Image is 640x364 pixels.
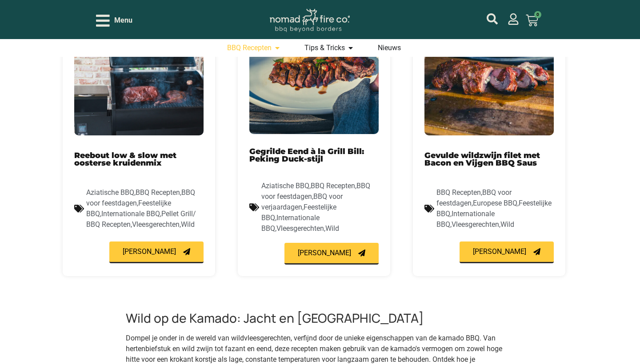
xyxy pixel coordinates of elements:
[136,188,180,197] a: BBQ Recepten
[436,210,495,229] a: Internationale BBQ
[123,248,176,255] span: [PERSON_NAME]
[86,188,196,229] span: , , , , , , ,
[473,248,526,255] span: [PERSON_NAME]
[436,188,481,197] a: BBQ Recepten
[473,199,517,207] a: Europese BBQ
[534,11,541,18] span: 0
[311,182,355,190] a: BBQ Recepten
[424,150,540,168] a: Gevulde wildzwijn filet met Bacon en Vijgen BBQ Saus
[109,241,204,263] a: [PERSON_NAME]
[249,1,379,134] img: peking eend recept op de kamado
[86,188,195,207] a: BBQ voor feestdagen
[460,241,554,263] a: [PERSON_NAME]
[74,150,176,168] a: Reebout low & slow met oosterse kruidenmix
[132,220,180,229] a: Vleesgerechten
[86,188,134,197] a: Aziatische BBQ
[261,182,309,190] a: Aziatische BBQ
[500,220,514,229] a: Wild
[284,243,379,265] a: [PERSON_NAME]
[227,43,272,53] a: BBQ Recepten
[181,220,195,229] a: Wild
[86,210,196,229] a: Pellet Grill/ BBQ Recepten
[436,188,512,207] a: BBQ voor feestdagen
[508,13,519,25] a: mijn account
[101,210,160,218] a: Internationale BBQ
[261,203,336,222] a: Feestelijke BBQ
[96,13,132,28] div: Open/Close Menu
[325,224,339,233] a: Wild
[436,188,552,229] span: , , , , , ,
[304,43,345,53] a: Tips & Tricks
[74,2,204,135] img: Reebout op de pellet grill
[378,43,401,53] a: Nieuws
[515,9,549,32] a: 0
[249,146,364,164] a: Gegrilde Eend à la Grill Bill: Peking Duck-stijl
[424,2,554,135] img: wildzwijn bbq recept
[261,192,343,211] a: BBQ voor verjaardagen
[276,224,324,233] a: Vleesgerechten
[270,9,350,32] img: Nomad Logo
[114,15,132,26] span: Menu
[436,199,552,218] a: Feestelijke BBQ
[261,182,370,233] span: , , , , , , ,
[261,182,370,201] a: BBQ voor feestdagen
[86,199,171,218] a: Feestelijke BBQ
[487,13,498,24] a: mijn account
[452,220,499,229] a: Vleesgerechten
[261,214,320,233] a: Internationale BBQ
[298,249,351,257] span: [PERSON_NAME]
[126,311,503,326] h3: Wild op de Kamado: Jacht en [GEOGRAPHIC_DATA]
